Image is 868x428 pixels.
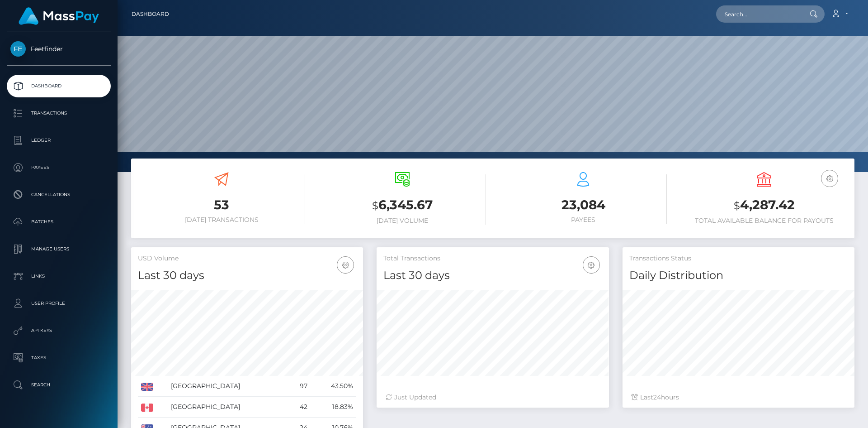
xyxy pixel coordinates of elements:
p: User Profile [10,297,107,310]
a: Cancellations [7,183,111,206]
a: Dashboard [132,5,169,24]
h4: Last 30 days [383,268,602,284]
p: Links [10,269,107,283]
img: GB.png [141,383,153,391]
p: API Keys [10,324,107,337]
span: Feetfinder [7,45,111,53]
a: Manage Users [7,238,111,260]
td: 97 [288,376,311,397]
img: MassPay Logo [19,7,99,25]
div: Last hours [632,393,845,402]
td: 42 [288,397,311,418]
p: Dashboard [10,79,107,93]
a: Batches [7,211,111,233]
a: User Profile [7,292,111,315]
p: Cancellations [10,188,107,202]
a: Payees [7,156,111,179]
p: Taxes [10,351,107,365]
p: Ledger [10,134,107,147]
h6: Total Available Balance for Payouts [680,217,848,225]
a: Taxes [7,346,111,369]
p: Manage Users [10,242,107,256]
a: API Keys [7,319,111,342]
h3: 6,345.67 [319,196,486,215]
a: Dashboard [7,75,111,97]
h5: Total Transactions [383,254,602,263]
a: Search [7,374,111,396]
h6: [DATE] Volume [319,217,486,225]
p: Search [10,378,107,392]
td: [GEOGRAPHIC_DATA] [168,376,288,397]
h5: Transactions Status [629,254,848,263]
td: [GEOGRAPHIC_DATA] [168,397,288,418]
input: Search... [716,5,801,23]
h3: 53 [138,196,305,214]
img: CA.png [141,404,153,412]
img: Feetfinder [10,41,26,57]
h4: Last 30 days [138,268,356,284]
div: Just Updated [386,393,599,402]
h3: 4,287.42 [680,196,848,215]
h4: Daily Distribution [629,268,848,284]
h6: [DATE] Transactions [138,216,305,224]
h3: 23,084 [500,196,667,214]
span: 24 [653,393,661,401]
p: Batches [10,215,107,229]
small: $ [372,199,378,212]
td: 18.83% [311,397,356,418]
h6: Payees [500,216,667,224]
td: 43.50% [311,376,356,397]
a: Ledger [7,129,111,152]
p: Transactions [10,106,107,120]
a: Transactions [7,102,111,125]
small: $ [734,199,740,212]
h5: USD Volume [138,254,356,263]
a: Links [7,265,111,288]
p: Payees [10,161,107,174]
